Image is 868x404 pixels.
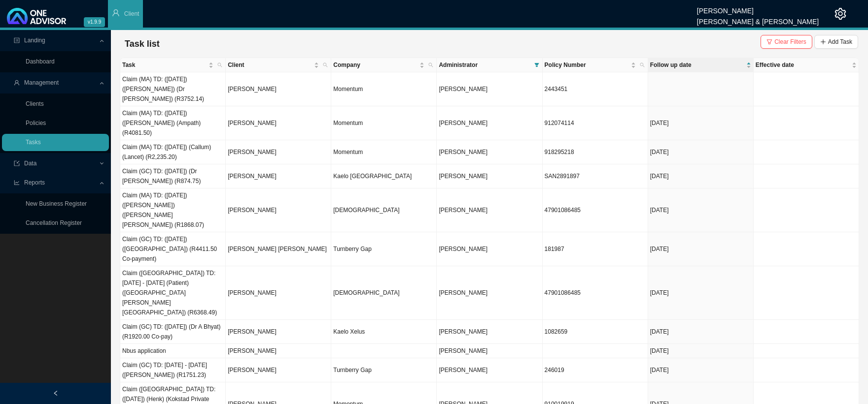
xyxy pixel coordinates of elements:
[226,320,331,344] td: [PERSON_NAME]
[697,13,819,24] div: [PERSON_NAME] & [PERSON_NAME]
[814,35,858,49] button: Add Task
[439,173,487,180] span: [PERSON_NAME]
[331,58,437,72] th: Company
[120,344,226,358] td: Nbus application
[648,140,754,164] td: [DATE]
[648,232,754,266] td: [DATE]
[439,120,487,126] span: [PERSON_NAME]
[26,120,46,126] a: Policies
[532,58,541,72] span: filter
[331,358,437,382] td: Turnberry Gap
[834,8,846,20] span: setting
[124,10,139,17] span: Client
[543,164,648,188] td: SAN2891897
[543,358,648,382] td: 246019
[543,188,648,232] td: 47901086485
[120,320,226,344] td: Claim (GC) TD: ([DATE]) (Dr A Bhyat) (R1920.00 Co-pay)
[226,232,331,266] td: [PERSON_NAME] [PERSON_NAME]
[439,60,530,70] span: Administrator
[428,62,433,67] span: search
[226,58,331,72] th: Client
[26,139,41,146] a: Tasks
[14,160,20,166] span: import
[648,164,754,188] td: [DATE]
[226,358,331,382] td: [PERSON_NAME]
[756,60,850,70] span: Effective date
[333,60,417,70] span: Company
[439,347,487,354] span: [PERSON_NAME]
[754,58,859,72] th: Effective date
[331,188,437,232] td: [DEMOGRAPHIC_DATA]
[228,60,312,70] span: Client
[774,37,806,47] span: Clear Filters
[226,266,331,320] td: [PERSON_NAME]
[331,266,437,320] td: [DEMOGRAPHIC_DATA]
[543,140,648,164] td: 918295218
[439,367,487,373] span: [PERSON_NAME]
[331,320,437,344] td: Kaelo Xelus
[648,344,754,358] td: [DATE]
[53,390,59,396] span: left
[439,289,487,296] span: [PERSON_NAME]
[331,140,437,164] td: Momentum
[226,344,331,358] td: [PERSON_NAME]
[226,164,331,188] td: [PERSON_NAME]
[331,106,437,140] td: Momentum
[226,72,331,106] td: [PERSON_NAME]
[26,219,82,226] a: Cancellation Register
[439,86,487,93] span: [PERSON_NAME]
[14,80,20,86] span: user
[120,358,226,382] td: Claim (GC) TD: [DATE] - [DATE] ([PERSON_NAME]) (R1751.23)
[120,164,226,188] td: Claim (GC) TD: ([DATE]) (Dr [PERSON_NAME]) (R874.75)
[650,60,744,70] span: Follow up date
[7,8,66,24] img: 2df55531c6924b55f21c4cf5d4484680-logo-light.svg
[439,149,487,155] span: [PERSON_NAME]
[439,328,487,335] span: [PERSON_NAME]
[26,100,44,107] a: Clients
[331,72,437,106] td: Momentum
[543,266,648,320] td: 47901086485
[122,60,207,70] span: Task
[638,58,647,72] span: search
[648,266,754,320] td: [DATE]
[120,58,226,72] th: Task
[648,106,754,140] td: [DATE]
[543,106,648,140] td: 912074114
[697,2,819,13] div: [PERSON_NAME]
[215,58,224,72] span: search
[120,188,226,232] td: Claim (MA) TD: ([DATE]) ([PERSON_NAME]) ([PERSON_NAME] [PERSON_NAME]) (R1868.07)
[820,39,826,45] span: plus
[543,232,648,266] td: 181987
[24,79,59,86] span: Management
[766,39,772,45] span: filter
[426,58,435,72] span: search
[120,140,226,164] td: Claim (MA) TD: ([DATE]) (Callum) (Lancet) (R2,235.20)
[640,62,645,67] span: search
[120,232,226,266] td: Claim (GC) TD: ([DATE]) ([GEOGRAPHIC_DATA]) (R4411.50 Co-payment)
[120,266,226,320] td: Claim ([GEOGRAPHIC_DATA]) TD: [DATE] - [DATE] (Patient) ([GEOGRAPHIC_DATA] [PERSON_NAME][GEOGRAPH...
[24,160,36,167] span: Data
[84,17,105,27] span: v1.9.9
[14,180,20,186] span: line-chart
[439,207,487,214] span: [PERSON_NAME]
[26,58,55,65] a: Dashboard
[828,37,852,47] span: Add Task
[120,106,226,140] td: Claim (MA) TD: ([DATE]) ([PERSON_NAME]) (Ampath) (R4081.50)
[534,62,539,67] span: filter
[24,37,45,44] span: Landing
[217,62,222,67] span: search
[648,358,754,382] td: [DATE]
[331,232,437,266] td: Turnberry Gap
[112,9,120,17] span: user
[24,179,45,186] span: Reports
[543,72,648,106] td: 2443451
[226,188,331,232] td: [PERSON_NAME]
[543,58,648,72] th: Policy Number
[26,200,87,207] a: New Business Register
[226,140,331,164] td: [PERSON_NAME]
[543,320,648,344] td: 1082659
[648,188,754,232] td: [DATE]
[323,62,328,67] span: search
[331,164,437,188] td: Kaelo [GEOGRAPHIC_DATA]
[761,35,812,49] button: Clear Filters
